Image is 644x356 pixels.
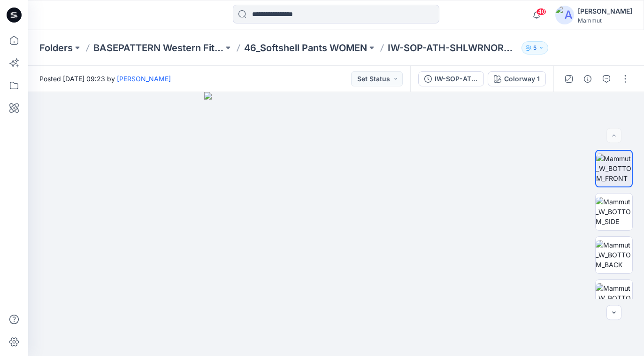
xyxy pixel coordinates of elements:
div: Colorway 1 [504,74,540,84]
img: eyJhbGciOiJIUzI1NiIsImtpZCI6IjAiLCJzbHQiOiJzZXMiLCJ0eXAiOiJKV1QifQ.eyJkYXRhIjp7InR5cGUiOiJzdG9yYW... [204,92,468,356]
a: [PERSON_NAME] [117,75,171,83]
a: Folders [39,41,73,54]
button: 5 [521,41,548,54]
img: Mammut_W_BOTTOM_SIDE [596,197,632,226]
img: Mammut_W_BOTTOM_COVER [596,283,632,313]
button: Details [580,71,595,86]
div: [PERSON_NAME] [578,6,632,17]
p: IW-SOP-ATH-SHLWRNORM-NGYY11-SS27 [388,41,518,54]
a: BASEPATTERN Western Fit (NEW) [93,41,223,54]
p: 5 [533,43,537,53]
img: Mammut_W_BOTTOM_FRONT [596,154,632,183]
img: avatar [555,6,574,24]
img: Mammut_W_BOTTOM_BACK [596,240,632,270]
button: Colorway 1 [488,71,546,86]
span: 40 [536,8,546,15]
a: 46_Softshell Pants WOMEN [244,41,367,54]
button: IW-SOP-ATH-SHLWRNORM-NGYY11-SS27 [418,71,484,86]
span: Posted [DATE] 09:23 by [39,74,171,84]
div: IW-SOP-ATH-SHLWRNORM-NGYY11-SS27 [435,74,478,84]
div: Mammut [578,17,632,24]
